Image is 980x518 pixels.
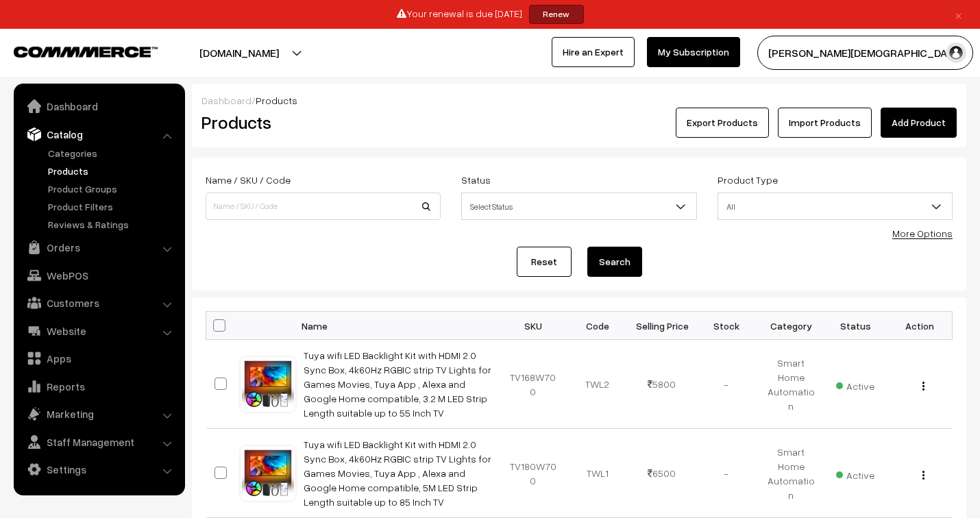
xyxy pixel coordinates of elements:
[946,42,966,63] img: user
[304,439,491,508] a: Tuya wifi LED Backlight Kit with HDMI 2.0 Sync Box, 4k60Hz RGBIC strip TV Lights for Games Movies...
[201,112,439,133] h2: Products
[295,312,501,340] th: Name
[461,173,491,187] label: Status
[45,199,180,214] a: Product Filters
[565,429,630,518] td: TWL1
[206,193,441,220] input: Name / SKU / Code
[630,429,694,518] td: 6500
[949,6,968,23] a: ×
[881,108,957,138] a: Add Product
[17,374,180,399] a: Reports
[565,340,630,429] td: TWL2
[151,36,327,70] button: [DOMAIN_NAME]
[630,312,694,340] th: Selling Price
[718,193,953,220] span: All
[565,312,630,340] th: Code
[14,47,158,57] img: COMMMERCE
[17,457,180,482] a: Settings
[759,312,823,340] th: Category
[517,247,572,277] a: Reset
[892,227,953,239] a: More Options
[256,95,297,106] span: Products
[759,340,823,429] td: Smart Home Automation
[647,37,740,67] a: My Subscription
[45,164,180,178] a: Products
[17,235,180,260] a: Orders
[45,146,180,160] a: Categories
[676,108,769,138] button: Export Products
[5,5,975,24] div: Your renewal is due [DATE]
[201,95,252,106] a: Dashboard
[836,375,874,393] span: Active
[922,382,924,391] img: Menu
[45,217,180,232] a: Reviews & Ratings
[823,312,887,340] th: Status
[694,429,759,518] td: -
[17,94,180,119] a: Dashboard
[461,193,696,220] span: Select Status
[14,42,134,59] a: COMMMERCE
[694,340,759,429] td: -
[462,195,696,219] span: Select Status
[836,465,874,482] span: Active
[17,319,180,343] a: Website
[587,247,642,277] button: Search
[922,471,924,480] img: Menu
[501,429,565,518] td: TV180W700
[304,349,491,419] a: Tuya wifi LED Backlight Kit with HDMI 2.0 Sync Box, 4k60Hz RGBIC strip TV Lights for Games Movies...
[759,429,823,518] td: Smart Home Automation
[694,312,759,340] th: Stock
[17,430,180,454] a: Staff Management
[501,340,565,429] td: TV168W700
[529,5,584,24] a: Renew
[778,108,872,138] a: Import Products
[206,173,291,187] label: Name / SKU / Code
[630,340,694,429] td: 5800
[17,402,180,426] a: Marketing
[45,182,180,196] a: Product Groups
[757,36,973,70] button: [PERSON_NAME][DEMOGRAPHIC_DATA]
[17,291,180,315] a: Customers
[718,195,952,219] span: All
[17,346,180,371] a: Apps
[201,93,957,108] div: /
[17,263,180,288] a: WebPOS
[552,37,635,67] a: Hire an Expert
[17,122,180,147] a: Catalog
[718,173,778,187] label: Product Type
[501,312,565,340] th: SKU
[887,312,952,340] th: Action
